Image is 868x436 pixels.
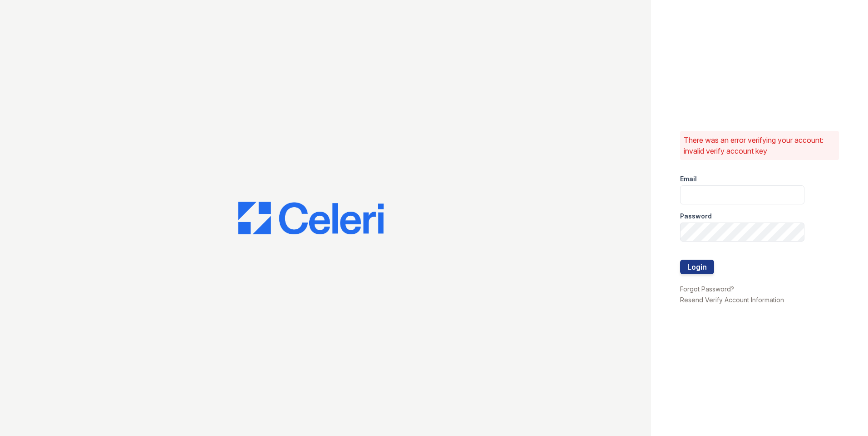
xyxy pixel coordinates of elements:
[680,260,714,274] button: Login
[680,212,712,221] label: Password
[238,202,384,234] img: CE_Logo_Blue-a8612792a0a2168367f1c8372b55b34899dd931a85d93a1a3d3e32e68fde9ad4.png
[680,296,784,304] a: Resend Verify Account Information
[680,174,697,184] label: Email
[680,285,734,293] a: Forgot Password?
[684,135,835,156] p: There was an error verifying your account: invalid verify account key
